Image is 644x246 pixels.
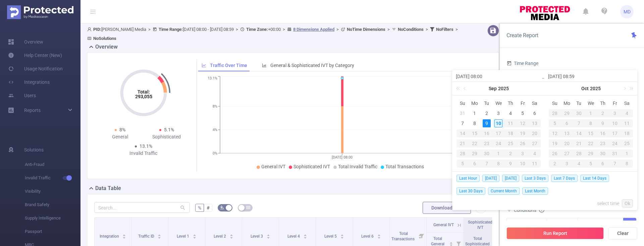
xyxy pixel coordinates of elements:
td: October 3, 2025 [609,108,621,118]
td: September 12, 2025 [517,118,529,128]
div: 6 [469,160,481,168]
div: 1 [493,149,505,158]
span: Su [549,100,561,106]
b: No Solutions [93,36,116,41]
div: 8 [493,160,505,168]
div: 1 [585,109,597,117]
span: Create Report [506,32,538,39]
a: Integrations [8,75,50,89]
td: September 7, 2025 [457,118,469,128]
div: 18 [504,129,517,137]
td: September 30, 2025 [481,148,493,159]
span: Total Transactions [385,164,424,169]
td: October 4, 2025 [529,148,541,159]
span: Mo [469,100,481,106]
div: 21 [457,139,469,147]
div: 13 [529,119,541,127]
th: Sat [529,98,541,108]
span: Tu [481,100,493,106]
span: % [198,205,201,210]
div: Sort [157,233,161,237]
td: November 2, 2025 [549,159,561,169]
th: Sun [549,98,561,108]
span: Last 14 Days [580,175,609,182]
img: Protected Media [7,5,73,19]
span: 5.1% [164,127,174,132]
input: End date [548,72,634,80]
td: September 24, 2025 [493,138,505,148]
th: Mon [469,98,481,108]
div: 3 [494,109,502,117]
td: October 13, 2025 [561,128,573,138]
td: October 15, 2025 [585,128,597,138]
td: September 6, 2025 [529,108,541,118]
td: October 20, 2025 [561,138,573,148]
b: Time Range: [159,27,183,32]
a: Help Center (New) [8,49,62,62]
span: Last 7 Days [551,175,578,182]
td: September 30, 2025 [573,108,585,118]
span: Time Range [506,61,538,66]
a: Last year (Control + left) [455,82,464,95]
a: Next month (PageDown) [621,82,627,95]
div: 6 [561,119,573,127]
td: October 2, 2025 [504,148,517,159]
div: 1 [621,149,633,158]
i: icon: table [246,205,250,209]
div: 2 [549,160,561,168]
div: 27 [561,149,573,158]
div: 14 [573,129,585,137]
div: 9 [483,119,491,127]
td: October 18, 2025 [621,128,633,138]
span: Tu [573,100,585,106]
td: September 2, 2025 [481,108,493,118]
span: Total Invalid Traffic [338,164,377,169]
div: 4 [573,160,585,168]
td: September 13, 2025 [529,118,541,128]
span: [DATE] [502,175,519,182]
th: Sun [457,98,469,108]
span: We [493,100,505,106]
td: October 9, 2025 [597,118,609,128]
td: October 12, 2025 [549,128,561,138]
span: Th [504,100,517,106]
div: 7 [609,160,621,168]
button: Add [623,218,636,230]
b: No Time Dimensions [347,27,385,32]
span: Su [457,100,469,106]
span: Solutions [24,143,44,157]
div: 9 [504,160,517,168]
div: 28 [573,149,585,158]
td: September 4, 2025 [504,108,517,118]
div: 15 [585,129,597,137]
td: October 19, 2025 [549,138,561,148]
td: October 5, 2025 [457,159,469,169]
th: Tue [573,98,585,108]
td: October 21, 2025 [573,138,585,148]
td: October 4, 2025 [621,108,633,118]
a: Usage Notification [8,62,63,75]
td: October 1, 2025 [585,108,597,118]
div: 3 [609,109,621,117]
div: 14 [457,129,469,137]
span: > [146,27,153,32]
th: Sat [621,98,633,108]
span: Supply Intelligence [25,211,80,225]
td: October 1, 2025 [493,148,505,159]
div: 9 [597,119,609,127]
div: 31 [459,109,467,117]
td: October 26, 2025 [549,148,561,159]
span: 8% [119,127,125,132]
div: 22 [469,139,481,147]
td: October 6, 2025 [561,118,573,128]
div: 29 [585,149,597,158]
td: October 22, 2025 [585,138,597,148]
th: Tue [481,98,493,108]
td: October 7, 2025 [481,159,493,169]
span: Last Hour [457,175,480,182]
span: Sa [529,100,541,106]
td: September 26, 2025 [517,138,529,148]
td: September 16, 2025 [481,128,493,138]
td: October 6, 2025 [469,159,481,169]
div: 23 [481,139,493,147]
